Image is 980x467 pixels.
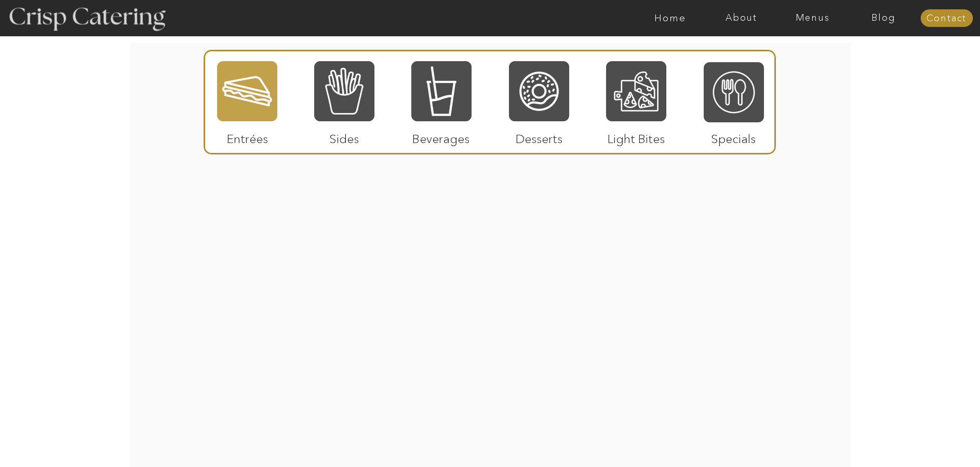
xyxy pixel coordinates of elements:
a: Contact [920,13,973,24]
a: Home [635,13,706,23]
p: Desserts [505,121,574,151]
a: Blog [848,13,919,23]
p: Light Bites [602,121,671,151]
p: Sides [310,121,379,151]
a: Menus [777,13,848,23]
p: Beverages [407,121,476,151]
a: About [706,13,777,23]
p: Entrées [213,121,282,151]
p: Specials [699,121,768,151]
